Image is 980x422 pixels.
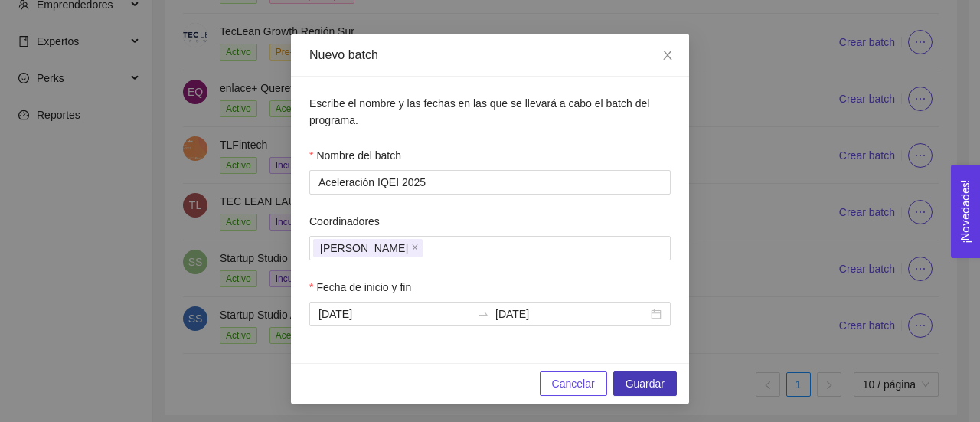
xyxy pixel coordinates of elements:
span: swap-right [477,308,489,320]
label: Fecha de inicio y fin [309,279,411,296]
button: Cancelar [540,371,607,396]
button: Guardar [613,371,677,396]
span: Guardar [626,375,665,392]
span: Cancelar [552,375,595,392]
input: Fecha final [495,306,648,322]
button: Open Feedback Widget [951,165,980,258]
span: to [477,308,489,320]
input: Nombre del batch [309,170,671,195]
div: Nuevo batch [309,47,671,64]
label: Nombre del batch [309,147,401,164]
span: Patricia Barrera Badillo [313,239,423,257]
label: Coordinadores [309,213,380,230]
span: close [661,49,674,61]
input: Fecha de inicio y fin [318,306,471,322]
span: close [411,244,419,253]
button: Close [646,34,689,77]
span: Escribe el nombre y las fechas en las que se llevará a cabo el batch del programa. [309,97,649,126]
span: [PERSON_NAME] [320,240,408,257]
